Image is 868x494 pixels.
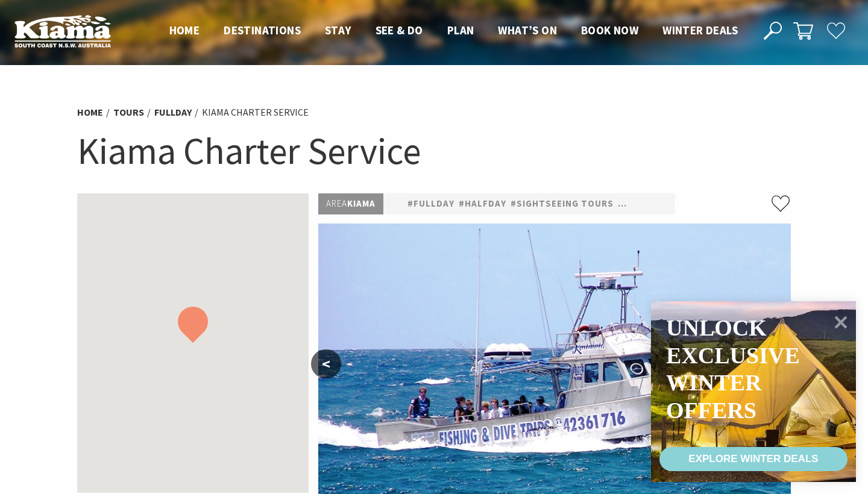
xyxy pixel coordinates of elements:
[202,105,309,120] li: Kiama Charter Service
[511,196,614,211] a: #Sightseeing Tours
[113,106,144,119] a: Tours
[325,23,351,37] span: Stay
[154,106,192,119] a: fullday
[447,23,474,37] span: Plan
[688,447,818,471] div: EXPLORE WINTER DEALS
[311,349,341,378] button: <
[326,198,347,209] span: Area
[659,447,848,471] a: EXPLORE WINTER DEALS
[157,21,750,41] nav: Main Menu
[376,23,423,37] span: See & Do
[666,314,799,424] div: Unlock exclusive winter offers
[407,196,454,211] a: #fullday
[498,23,557,37] span: What’s On
[581,23,638,37] span: Book now
[459,196,506,211] a: #halfday
[224,23,301,37] span: Destinations
[14,14,111,48] img: Kiama Logo
[169,23,200,37] span: Home
[618,196,690,211] a: #Water Tours
[77,106,103,119] a: Home
[662,23,738,37] span: Winter Deals
[77,127,791,175] h1: Kiama Charter Service
[318,193,383,214] p: Kiama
